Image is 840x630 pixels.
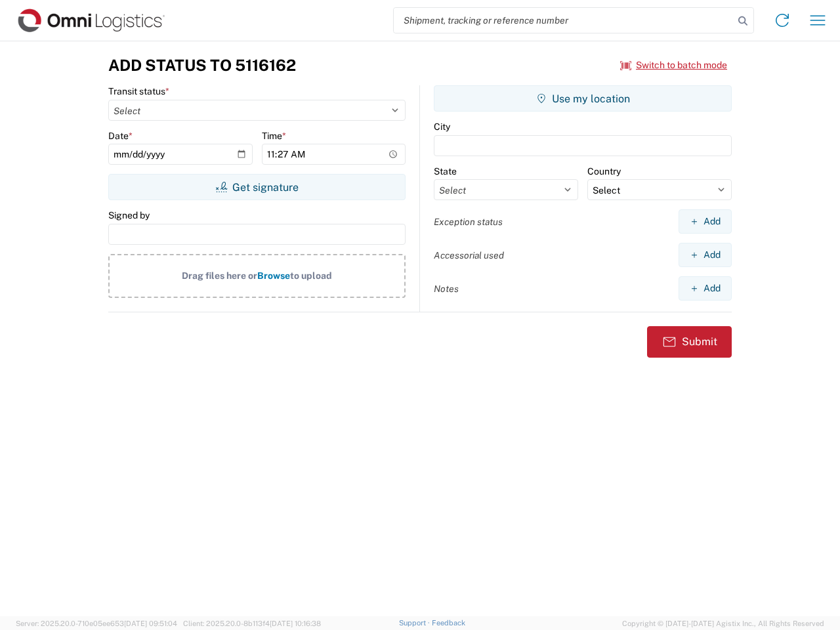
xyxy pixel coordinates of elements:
[124,619,177,627] span: [DATE] 09:51:04
[108,85,169,97] label: Transit status
[183,619,321,627] span: Client: 2025.20.0-8b113f4
[108,130,133,142] label: Date
[647,326,732,358] button: Submit
[182,270,257,281] span: Drag files here or
[434,249,504,261] label: Accessorial used
[434,85,732,112] button: Use my location
[587,165,621,177] label: Country
[679,209,732,234] button: Add
[262,130,286,142] label: Time
[620,54,727,76] button: Switch to batch mode
[257,270,290,281] span: Browse
[108,174,406,200] button: Get signature
[270,619,321,627] span: [DATE] 10:16:38
[434,216,503,228] label: Exception status
[434,121,450,133] label: City
[679,276,732,301] button: Add
[16,619,177,627] span: Server: 2025.20.0-710e05ee653
[679,243,732,267] button: Add
[622,618,824,629] span: Copyright © [DATE]-[DATE] Agistix Inc., All Rights Reserved
[108,56,296,75] h3: Add Status to 5116162
[399,619,432,627] a: Support
[434,283,459,295] label: Notes
[434,165,457,177] label: State
[394,8,734,33] input: Shipment, tracking or reference number
[290,270,332,281] span: to upload
[108,209,150,221] label: Signed by
[432,619,465,627] a: Feedback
